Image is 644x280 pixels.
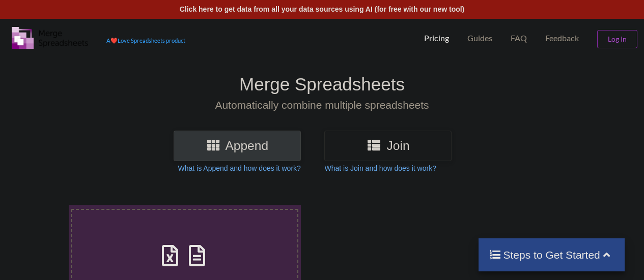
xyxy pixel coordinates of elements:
p: What is Append and how does it work? [178,163,301,173]
p: Pricing [424,33,449,44]
h3: Join [332,138,444,153]
p: FAQ [511,33,527,44]
a: AheartLove Spreadsheets product [106,37,185,44]
button: Log In [597,30,637,48]
p: What is Join and how does it work? [324,163,436,173]
h4: Steps to Get Started [489,248,614,261]
a: Click here to get data from all your data sources using AI (for free with our new tool) [180,5,465,13]
span: Feedback [545,34,579,42]
span: heart [110,37,118,44]
h3: Append [181,138,293,153]
p: Guides [467,33,492,44]
img: Logo.png [12,27,88,49]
